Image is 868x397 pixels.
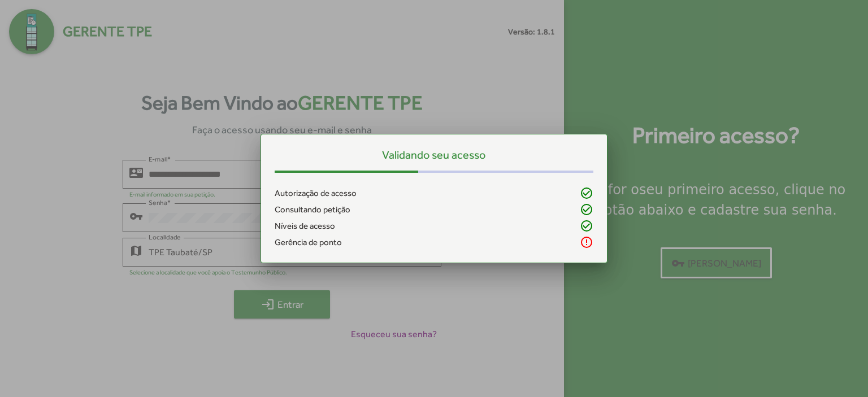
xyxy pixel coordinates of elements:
span: Autorização de acesso [275,187,357,200]
mat-icon: check_circle_outline [580,186,593,200]
span: Gerência de ponto [275,236,342,249]
span: Níveis de acesso [275,220,335,233]
mat-icon: error_outline [580,235,593,249]
h5: Validando seu acesso [275,148,593,162]
span: Consultando petição [275,203,350,216]
mat-icon: check_circle_outline [580,219,593,233]
mat-icon: check_circle_outline [580,203,593,216]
